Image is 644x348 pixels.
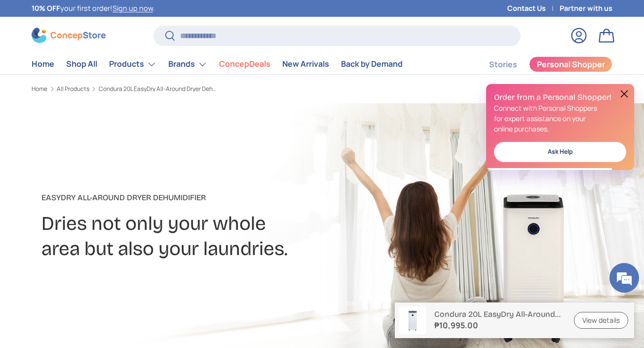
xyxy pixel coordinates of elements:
[41,192,420,204] p: EasyDry All-Around Dryer Dehumidifier
[162,54,213,74] summary: Brands
[434,319,562,331] strong: ₱10,995.00
[32,28,106,43] img: ConcepStore
[529,56,612,72] a: Personal Shopper
[494,92,626,103] h2: Order from a Personal Shopper!
[32,85,340,93] nav: Breadcrumbs
[465,54,612,74] nav: Secondary
[51,55,166,68] div: Chat with us now
[57,108,136,208] span: We're online!
[57,86,89,92] a: All Products
[560,3,612,14] a: Partner with us
[32,3,155,14] p: your first order! .
[162,5,186,29] div: Minimize live chat window
[32,86,47,92] a: Home
[537,60,605,68] span: Personal Shopper
[32,54,54,74] a: Home
[489,55,517,74] a: Stories
[494,103,626,134] p: Connect with Personal Shoppers for expert assistance on your online purchases.
[41,212,420,262] h2: Dries not only your whole area but also your laundries.
[494,142,626,162] a: Ask Help
[113,3,153,13] a: Sign up now
[399,306,426,334] img: condura-easy-dry-dehumidifier-full-view-concepstore.ph
[219,54,270,74] a: ConcepDeals
[507,3,560,14] a: Contact Us
[5,238,188,272] textarea: Type your message and hit 'Enter'
[32,54,403,74] nav: Primary
[434,309,562,319] p: Condura 20L EasyDry All-Around Dryer Dehumidifier
[66,54,97,74] a: Shop All
[574,312,628,329] a: View details
[282,54,329,74] a: New Arrivals
[103,54,162,74] summary: Products
[99,86,217,92] a: Condura 20L EasyDry All-Around Dryer Dehumidifier
[32,3,60,13] strong: 10% OFF
[341,54,403,74] a: Back by Demand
